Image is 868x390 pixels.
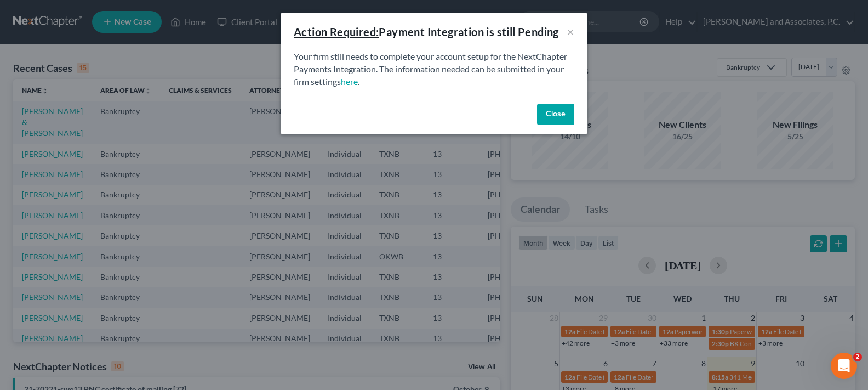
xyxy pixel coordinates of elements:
u: Action Required: [294,25,379,38]
button: Close [537,104,574,126]
iframe: Intercom live chat [831,353,857,379]
div: Payment Integration is still Pending [294,24,559,39]
button: × [567,25,574,38]
a: here [341,76,358,87]
span: 2 [853,353,862,361]
p: Your firm still needs to complete your account setup for the NextChapter Payments Integration. Th... [294,50,574,88]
